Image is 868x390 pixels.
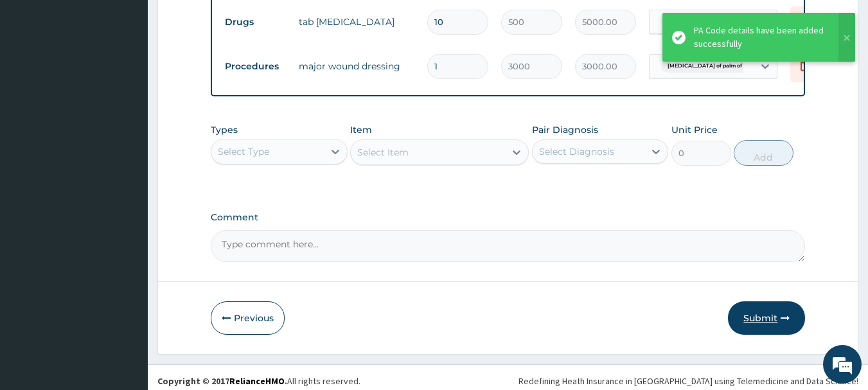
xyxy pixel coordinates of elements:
[218,10,292,34] td: Drugs
[671,123,718,136] label: Unit Price
[661,15,763,28] span: [MEDICAL_DATA] of palm of hand
[211,125,238,136] label: Types
[229,375,285,387] a: RelianceHMO
[292,53,421,79] td: major wound dressing
[532,123,598,136] label: Pair Diagnosis
[211,6,242,37] div: Minimize live chat window
[694,24,826,51] div: PA Code details have been added successfully
[6,256,245,301] textarea: Type your message and hit 'Enter'
[539,145,614,158] div: Select Diagnosis
[67,72,216,89] div: Chat with us now
[157,375,287,387] strong: Copyright © 2017 .
[350,123,372,136] label: Item
[292,9,421,35] td: tab [MEDICAL_DATA]
[75,114,177,244] span: We're online!
[728,301,805,335] button: Submit
[211,212,806,223] label: Comment
[24,64,52,96] img: d_794563401_company_1708531726252_794563401
[734,140,793,166] button: Add
[518,375,858,387] div: Redefining Heath Insurance in [GEOGRAPHIC_DATA] using Telemedicine and Data Science!
[211,301,285,335] button: Previous
[218,145,269,158] div: Select Type
[661,60,763,73] span: [MEDICAL_DATA] of palm of hand
[218,55,292,78] td: Procedures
